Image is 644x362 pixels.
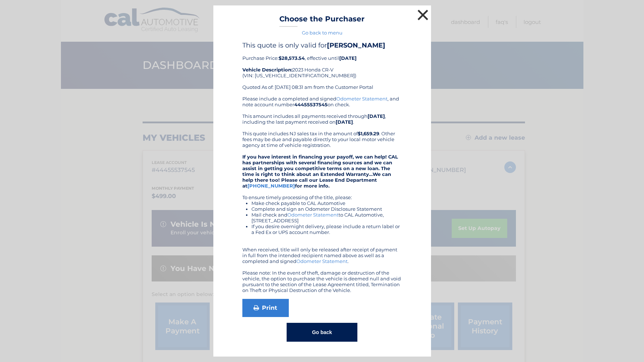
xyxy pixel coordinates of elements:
[251,206,402,212] li: Complete and sign an Odometer Disclosure Statement
[242,41,402,49] h4: This quote is only valid for
[251,200,402,206] li: Make check payable to CAL Automotive
[302,30,342,36] a: Go back to menu
[358,131,379,136] b: $1,659.29
[368,113,385,119] b: [DATE]
[287,212,339,218] a: Odometer Statement
[339,55,357,61] b: [DATE]
[416,8,430,22] button: ×
[242,299,289,317] a: Print
[242,96,402,293] div: Please include a completed and signed , and note account number on check. This amount includes al...
[247,183,295,189] a: [PHONE_NUMBER]
[336,96,387,102] a: Odometer Statement
[279,15,365,27] h3: Choose the Purchaser
[242,154,398,189] strong: If you have interest in financing your payoff, we can help! CAL has partnerships with several fin...
[242,41,402,96] div: Purchase Price: , effective until 2023 Honda CR-V (VIN: [US_VEHICLE_IDENTIFICATION_NUMBER]) Quote...
[294,102,328,107] b: 44455537545
[242,67,292,73] strong: Vehicle Description:
[296,258,348,264] a: Odometer Statement
[287,323,357,342] button: Go back
[327,41,385,49] b: [PERSON_NAME]
[251,212,402,223] li: Mail check and to CAL Automotive, [STREET_ADDRESS]
[251,223,402,235] li: If you desire overnight delivery, please include a return label or a Fed Ex or UPS account number.
[336,119,353,125] b: [DATE]
[279,55,305,61] b: $28,573.54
